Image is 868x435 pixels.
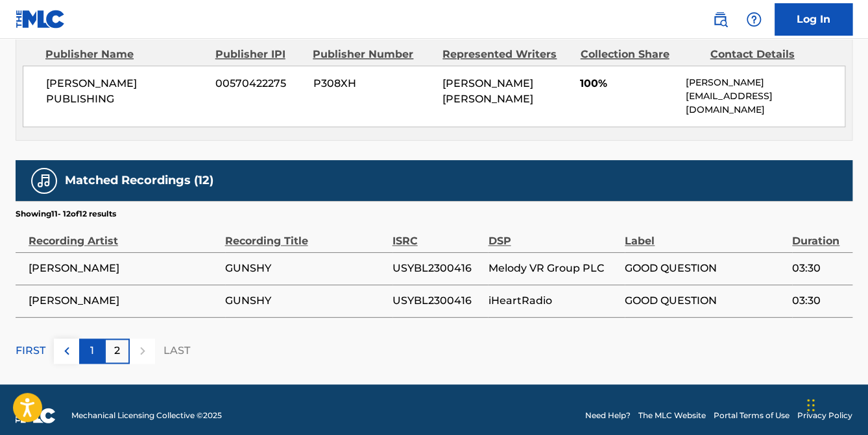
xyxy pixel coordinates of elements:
a: Public Search [707,6,733,32]
div: Drag [807,386,815,425]
span: 100% [580,76,676,91]
span: USYBL2300416 [392,261,482,276]
span: iHeartRadio [488,293,618,309]
img: MLC Logo [16,10,66,29]
span: 03:30 [792,261,846,276]
div: Duration [792,220,846,249]
div: Help [741,6,767,32]
p: Showing 11 - 12 of 12 results [16,208,116,220]
div: Publisher IPI [215,47,304,62]
div: Label [625,220,786,249]
span: GUNSHY [225,261,386,276]
span: GOOD QUESTION [625,261,786,276]
p: LAST [163,343,190,359]
span: [PERSON_NAME] [PERSON_NAME] [442,77,533,105]
iframe: Chat Widget [803,373,868,435]
span: [PERSON_NAME] PUBLISHING [46,76,206,107]
span: [PERSON_NAME] [29,261,219,276]
img: help [746,12,762,27]
img: search [712,12,728,27]
a: Log In [775,3,852,36]
span: Mechanical Licensing Collective © 2025 [71,410,222,421]
span: USYBL2300416 [392,293,482,309]
span: [PERSON_NAME] [29,293,219,309]
span: GOOD QUESTION [625,293,786,309]
div: Represented Writers [442,47,570,62]
a: Portal Terms of Use [714,410,790,421]
div: Recording Artist [29,220,219,249]
div: Contact Details [710,47,830,62]
p: 1 [90,343,94,359]
span: 03:30 [792,293,846,309]
a: Privacy Policy [797,410,852,421]
img: Matched Recordings [36,173,52,189]
div: Recording Title [225,220,386,249]
span: Melody VR Group PLC [488,261,618,276]
span: 00570422275 [215,76,303,91]
div: DSP [488,220,618,249]
span: P308XH [313,76,433,91]
div: Publisher Name [45,47,206,62]
div: ISRC [392,220,482,249]
div: Collection Share [580,47,700,62]
p: 2 [114,343,120,359]
a: Need Help? [585,410,631,421]
a: The MLC Website [638,410,706,421]
p: [PERSON_NAME] [686,76,845,89]
p: FIRST [16,343,45,359]
div: Publisher Number [313,47,433,62]
span: GUNSHY [225,293,386,309]
h5: Matched Recordings (12) [65,173,213,188]
img: left [59,343,75,359]
p: [EMAIL_ADDRESS][DOMAIN_NAME] [686,89,845,117]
